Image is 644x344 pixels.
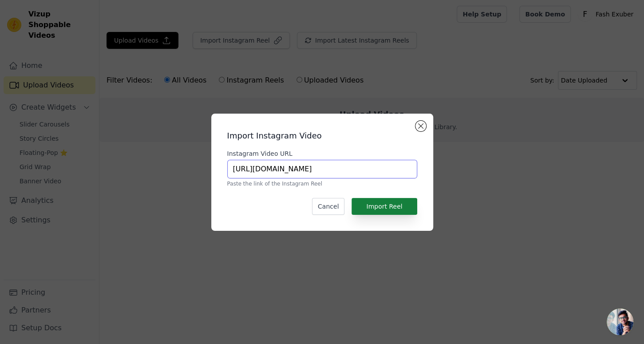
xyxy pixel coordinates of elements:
[312,198,344,215] button: Cancel
[227,149,417,158] label: Instagram Video URL
[607,308,633,335] div: Open chat
[227,130,417,142] h2: Import Instagram Video
[415,121,426,131] button: Close modal
[352,198,417,215] button: Import Reel
[227,160,417,178] input: https://www.instagram.com/reel/ABC123/
[227,180,417,187] p: Paste the link of the Instagram Reel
